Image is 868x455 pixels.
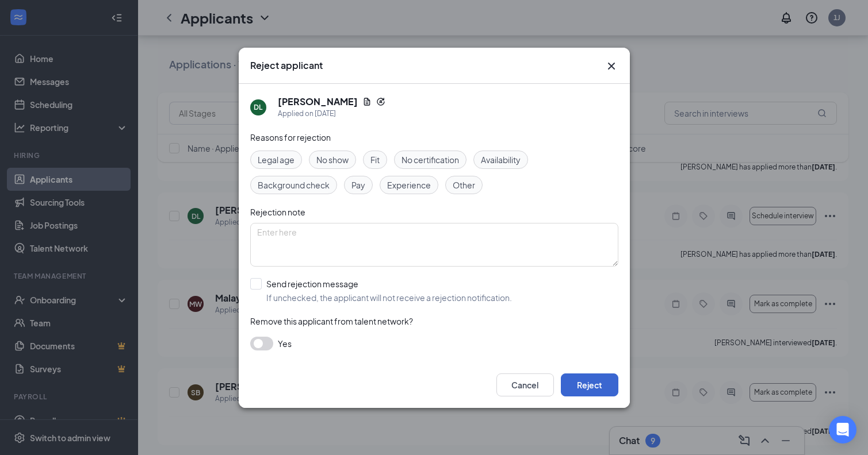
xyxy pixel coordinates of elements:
span: Rejection note [250,207,305,217]
span: Reasons for rejection [250,132,331,142]
svg: Document [362,97,372,106]
span: Yes [278,337,292,350]
h3: Reject applicant [250,59,323,72]
span: Background check [258,179,330,191]
span: Experience [387,179,431,191]
h5: [PERSON_NAME] [278,95,358,108]
div: Applied on [DATE] [278,108,385,119]
div: DL [254,102,262,112]
svg: Cross [605,59,618,73]
span: No show [316,153,349,166]
span: Other [453,179,475,191]
span: Pay [351,179,365,191]
span: Remove this applicant from talent network? [250,316,413,326]
span: No certification [402,153,459,166]
button: Cancel [496,373,554,396]
div: Open Intercom Messenger [829,416,856,444]
span: Legal age [258,153,295,166]
span: Availability [481,153,521,166]
span: Fit [370,153,380,166]
button: Close [605,59,618,73]
svg: Reapply [376,97,385,106]
button: Reject [561,373,618,396]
